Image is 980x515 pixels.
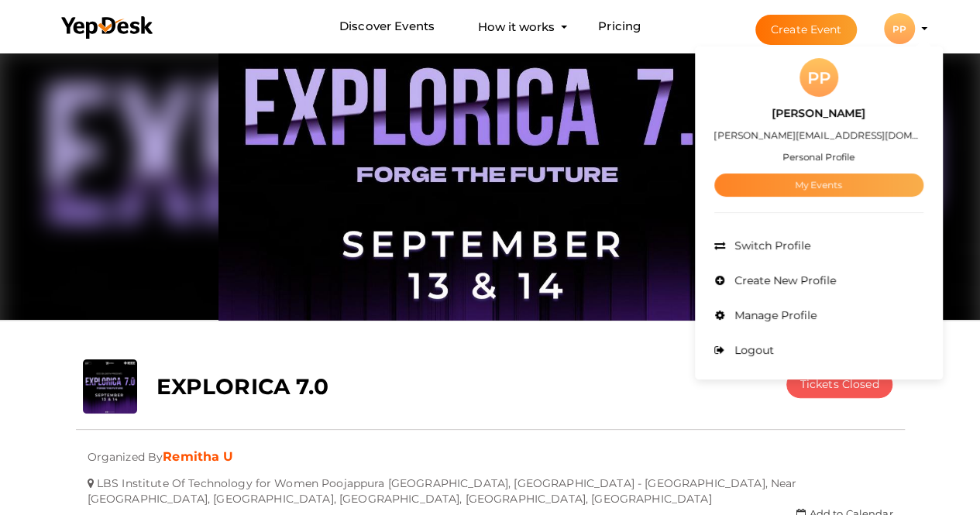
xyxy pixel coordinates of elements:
[156,373,329,400] b: EXPLORICA 7.0
[884,13,915,44] div: PP
[339,12,435,41] a: Discover Events
[473,12,559,41] button: How it works
[782,151,854,163] small: Personal Profile
[884,23,915,35] profile-pic: PP
[786,371,893,398] button: Tickets Closed
[879,12,920,45] button: PP
[714,126,923,144] label: [PERSON_NAME][EMAIL_ADDRESS][DOMAIN_NAME]
[731,239,810,252] span: Switch Profile
[731,308,817,322] span: Manage Profile
[772,105,865,122] label: [PERSON_NAME]
[755,15,858,45] button: Create Event
[800,377,879,391] span: Tickets Closed
[218,50,762,321] img: PAXPRSKQ_normal.jpeg
[598,12,641,41] a: Pricing
[731,273,836,287] span: Create New Profile
[714,173,923,197] a: My Events
[799,58,838,97] div: PP
[83,359,137,414] img: DWJQ7IGG_small.jpeg
[163,449,233,464] a: Remitha U
[731,343,774,357] span: Logout
[88,438,163,464] span: Organized By
[88,465,797,506] span: LBS Institute Of Technology for Women Poojappura [GEOGRAPHIC_DATA], [GEOGRAPHIC_DATA] - [GEOGRAPH...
